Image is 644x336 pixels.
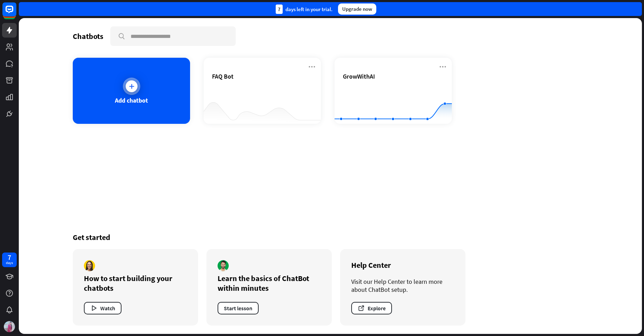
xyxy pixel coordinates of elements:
[115,96,148,104] div: Add chatbot
[73,31,103,41] div: Chatbots
[6,3,26,24] button: Open LiveChat chat widget
[84,273,187,293] div: How to start building your chatbots
[73,232,588,242] div: Get started
[6,261,13,265] div: days
[351,278,454,294] div: Visit our Help Center to learn more about ChatBot setup.
[2,253,17,267] a: 7 days
[351,302,392,314] button: Explore
[338,3,376,15] div: Upgrade now
[343,72,375,80] span: GrowWithAI
[218,273,321,293] div: Learn the basics of ChatBot within minutes
[218,260,229,271] img: author
[218,302,259,314] button: Start lesson
[84,302,121,314] button: Watch
[276,5,332,14] div: days left in your trial.
[84,260,95,271] img: author
[8,254,11,261] div: 7
[351,260,454,270] div: Help Center
[276,5,283,14] div: 7
[212,72,234,80] span: FAQ Bot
